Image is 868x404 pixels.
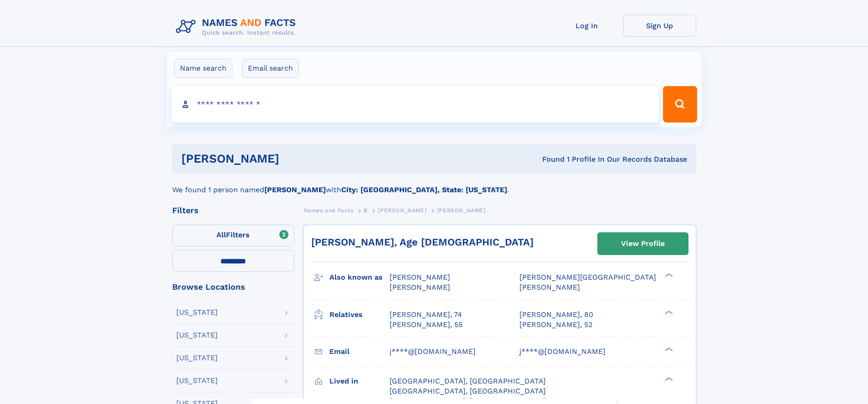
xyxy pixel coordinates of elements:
[172,225,294,246] label: Filters
[390,377,546,385] span: [GEOGRAPHIC_DATA], [GEOGRAPHIC_DATA]
[181,153,411,164] h1: [PERSON_NAME]
[364,205,368,216] a: B
[390,320,462,330] a: [PERSON_NAME], 55
[663,272,673,278] div: ❯
[519,283,580,291] span: [PERSON_NAME]
[623,15,696,37] a: Sign Up
[378,205,426,216] a: [PERSON_NAME]
[341,185,507,194] b: City: [GEOGRAPHIC_DATA], State: [US_STATE]
[390,310,462,320] a: [PERSON_NAME], 74
[174,59,232,78] label: Name search
[216,230,226,239] span: All
[390,283,450,291] span: [PERSON_NAME]
[176,332,218,339] div: [US_STATE]
[663,346,673,352] div: ❯
[390,273,450,281] span: [PERSON_NAME]
[172,206,294,215] div: Filters
[519,320,592,330] a: [PERSON_NAME], 52
[176,309,218,316] div: [US_STATE]
[329,307,390,322] h3: Relatives
[329,373,390,389] h3: Lived in
[176,377,218,384] div: [US_STATE]
[519,273,656,281] span: [PERSON_NAME][GEOGRAPHIC_DATA]
[172,15,303,39] img: Logo Names and Facts
[663,86,697,123] button: Search Button
[621,233,665,254] div: View Profile
[242,59,299,78] label: Email search
[364,207,368,214] span: B
[437,207,486,214] span: [PERSON_NAME]
[329,344,390,359] h3: Email
[519,310,593,320] a: [PERSON_NAME], 80
[411,154,687,164] div: Found 1 Profile In Our Records Database
[303,205,354,216] a: Names and Facts
[663,309,673,315] div: ❯
[329,270,390,285] h3: Also known as
[663,376,673,382] div: ❯
[550,15,623,37] a: Log In
[390,387,546,395] span: [GEOGRAPHIC_DATA], [GEOGRAPHIC_DATA]
[378,207,426,214] span: [PERSON_NAME]
[264,185,326,194] b: [PERSON_NAME]
[176,354,218,362] div: [US_STATE]
[172,174,696,195] div: We found 1 person named with .
[171,86,659,123] input: search input
[311,236,534,248] a: [PERSON_NAME], Age [DEMOGRAPHIC_DATA]
[172,283,294,291] div: Browse Locations
[598,233,688,255] a: View Profile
